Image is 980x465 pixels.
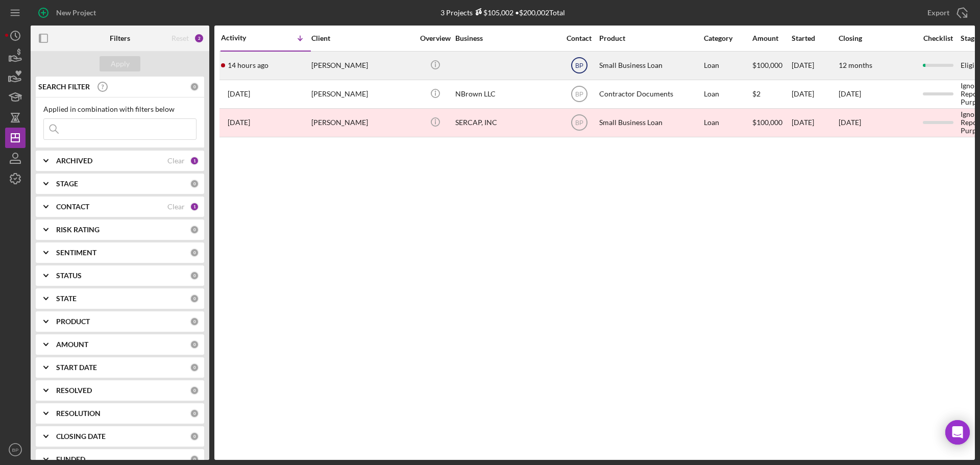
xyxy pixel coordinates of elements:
[190,82,199,91] div: 0
[190,179,199,188] div: 0
[56,317,90,326] b: PRODUCT
[560,34,598,42] div: Contact
[752,109,791,136] div: $100,000
[792,109,838,136] div: [DATE]
[190,455,199,464] div: 0
[56,180,78,188] b: STAGE
[839,118,861,127] time: [DATE]
[228,61,268,69] time: 2025-09-22 22:23
[752,61,782,69] span: $100,000
[56,272,82,280] b: STATUS
[100,56,140,71] button: Apply
[917,3,975,23] button: Export
[599,81,701,108] div: Contractor Documents
[311,34,413,42] div: Client
[167,203,185,211] div: Clear
[311,81,413,108] div: [PERSON_NAME]
[56,295,77,303] b: STATE
[190,294,199,303] div: 0
[56,203,89,211] b: CONTACT
[190,225,199,234] div: 0
[5,439,26,460] button: BP
[839,61,872,69] time: 12 months
[12,447,19,453] text: BP
[752,34,791,42] div: Amount
[56,386,92,395] b: RESOLVED
[56,363,97,372] b: START DATE
[31,3,106,23] button: New Project
[455,109,557,136] div: SERCAP, INC
[190,409,199,418] div: 0
[38,83,90,91] b: SEARCH FILTER
[167,157,185,165] div: Clear
[599,34,701,42] div: Product
[56,409,101,418] b: RESOLUTION
[599,52,701,79] div: Small Business Loan
[792,52,838,79] div: [DATE]
[56,249,96,257] b: SENTIMENT
[190,340,199,349] div: 0
[311,109,413,136] div: [PERSON_NAME]
[228,90,250,98] time: 2024-01-05 14:45
[704,81,751,108] div: Loan
[190,271,199,280] div: 0
[171,34,189,42] div: Reset
[575,62,583,69] text: BP
[455,81,557,108] div: NBrown LLC
[575,91,583,98] text: BP
[190,386,199,395] div: 0
[190,248,199,257] div: 0
[945,420,970,445] div: Open Intercom Messenger
[56,455,85,463] b: FUNDED
[839,89,861,98] time: [DATE]
[111,56,130,71] div: Apply
[704,52,751,79] div: Loan
[792,81,838,108] div: [DATE]
[56,226,100,234] b: RISK RATING
[839,34,915,42] div: Closing
[221,34,266,42] div: Activity
[43,105,197,113] div: Applied in combination with filters below
[228,118,250,127] time: 2023-11-22 14:05
[56,432,106,440] b: CLOSING DATE
[927,3,949,23] div: Export
[56,157,92,165] b: ARCHIVED
[916,34,960,42] div: Checklist
[455,34,557,42] div: Business
[190,432,199,441] div: 0
[194,33,204,43] div: 2
[311,52,413,79] div: [PERSON_NAME]
[190,202,199,211] div: 1
[190,317,199,326] div: 0
[440,8,565,17] div: 3 Projects • $200,002 Total
[704,109,751,136] div: Loan
[752,89,761,98] span: $2
[704,34,751,42] div: Category
[190,363,199,372] div: 0
[599,109,701,136] div: Small Business Loan
[110,34,130,42] b: Filters
[575,119,583,127] text: BP
[473,8,513,17] div: $105,002
[190,156,199,165] div: 1
[56,3,96,23] div: New Project
[792,34,838,42] div: Started
[416,34,454,42] div: Overview
[56,340,88,349] b: AMOUNT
